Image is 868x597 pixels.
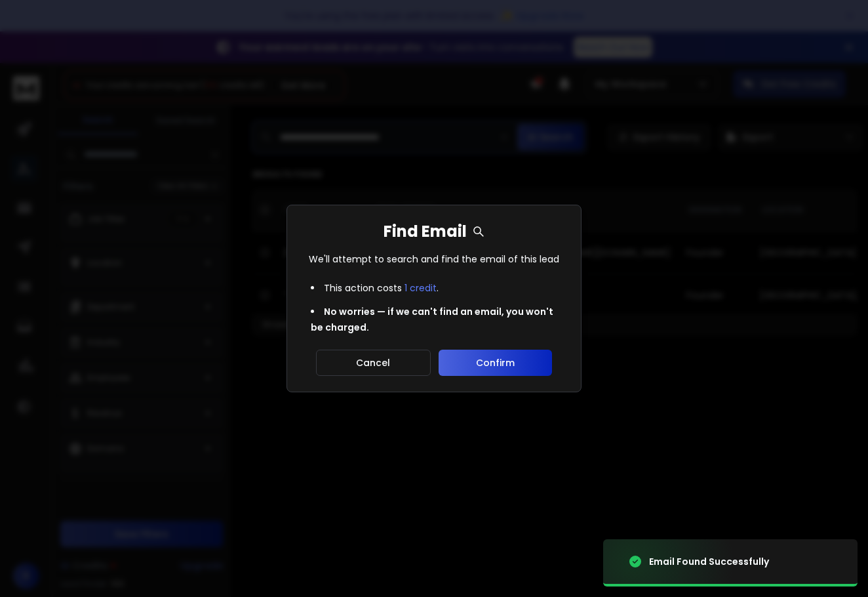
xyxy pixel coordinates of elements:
button: Cancel [316,350,431,376]
li: No worries — if we can't find an email, you won't be charged. [303,300,565,339]
h1: Find Email [384,221,485,242]
li: This action costs . [303,276,565,300]
button: Confirm [439,350,552,376]
p: We'll attempt to search and find the email of this lead [309,253,559,266]
span: 1 credit [404,281,437,295]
